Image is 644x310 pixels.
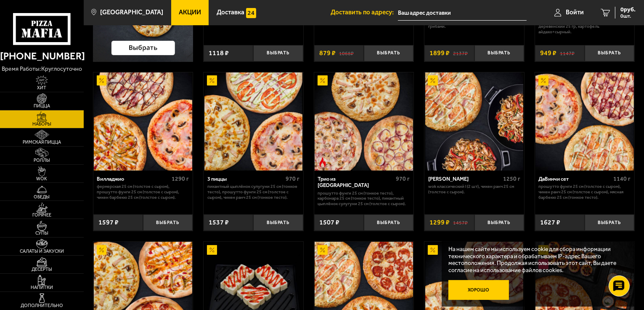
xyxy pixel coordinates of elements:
button: Выбрать [585,214,634,231]
button: Выбрать [364,214,413,231]
button: Выбрать [474,45,524,61]
span: 1250 г [503,175,520,182]
button: Выбрать [364,45,413,61]
p: Wok классический L (2 шт), Чикен Ранч 25 см (толстое с сыром). [428,184,520,195]
img: Трио из Рио [315,72,413,171]
p: На нашем сайте мы используем cookie для сбора информации технического характера и обрабатываем IP... [448,246,623,273]
img: Акционный [207,75,217,86]
s: 2137 ₽ [453,50,468,56]
span: 0 руб. [620,7,636,13]
input: Ваш адрес доставки [398,5,527,21]
img: Акционный [538,75,549,86]
img: Акционный [97,245,107,255]
span: 1299 ₽ [429,219,450,226]
button: Хорошо [448,280,509,300]
span: 1290 г [172,175,189,182]
img: 3 пиццы [204,72,303,171]
button: Выбрать [143,214,193,231]
span: 949 ₽ [540,50,557,56]
s: 1457 ₽ [453,219,468,226]
img: 15daf4d41897b9f0e9f617042186c801.svg [246,8,256,18]
span: 0 шт. [620,13,636,19]
p: Прошутто Фунги 25 см (толстое с сыром), Чикен Ранч 25 см (толстое с сыром), Мясная Барбекю 25 см ... [538,184,631,200]
div: 3 пиццы [207,176,284,182]
img: Акционный [97,75,107,86]
p: Прошутто Фунги 25 см (тонкое тесто), Карбонара 25 см (тонкое тесто), Пикантный цыплёнок сулугуни ... [318,191,410,207]
span: 1537 ₽ [209,219,229,226]
span: 970 г [286,175,299,182]
a: Акционный3 пиццы [204,72,303,171]
p: Пикантный цыплёнок сулугуни 25 см (тонкое тесто), Прошутто Фунги 25 см (толстое с сыром), Чикен Р... [207,184,299,200]
img: Вилла Капри [425,72,524,171]
button: Выбрать [474,214,524,231]
img: Акционный [207,245,217,255]
img: Акционный [318,245,328,255]
img: Акционный [428,245,438,255]
s: 1068 ₽ [339,50,354,56]
div: ДаВинчи сет [538,176,611,182]
span: Доставка [217,9,244,16]
span: 970 г [396,175,410,182]
span: 879 ₽ [319,50,336,56]
a: АкционныйВилладжио [93,72,193,171]
span: Акции [179,9,201,16]
span: 1899 ₽ [429,50,450,56]
a: АкционныйДаВинчи сет [535,72,635,171]
img: Острое блюдо [318,157,328,167]
button: Выбрать [585,45,634,61]
div: [PERSON_NAME] [428,176,501,182]
div: Трио из [GEOGRAPHIC_DATA] [318,176,394,189]
img: Акционный [428,75,438,86]
img: ДаВинчи сет [535,72,634,171]
button: Выбрать [253,45,303,61]
span: 1140 г [614,175,631,182]
span: [GEOGRAPHIC_DATA] [100,9,163,16]
span: 1118 ₽ [209,50,229,56]
button: Выбрать [253,214,303,231]
a: АкционныйОстрое блюдоТрио из Рио [314,72,414,171]
img: Вилладжио [94,72,192,171]
span: 1627 ₽ [540,219,560,226]
span: 1597 ₽ [98,219,119,226]
span: 1507 ₽ [319,219,339,226]
a: АкционныйВилла Капри [424,72,524,171]
span: Доставить по адресу: [331,9,398,16]
div: Вилладжио [97,176,170,182]
span: Войти [566,9,584,16]
img: Акционный [318,75,328,86]
s: 1147 ₽ [560,50,575,56]
p: Фермерская 25 см (толстое с сыром), Прошутто Фунги 25 см (толстое с сыром), Чикен Барбекю 25 см (... [97,184,189,200]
